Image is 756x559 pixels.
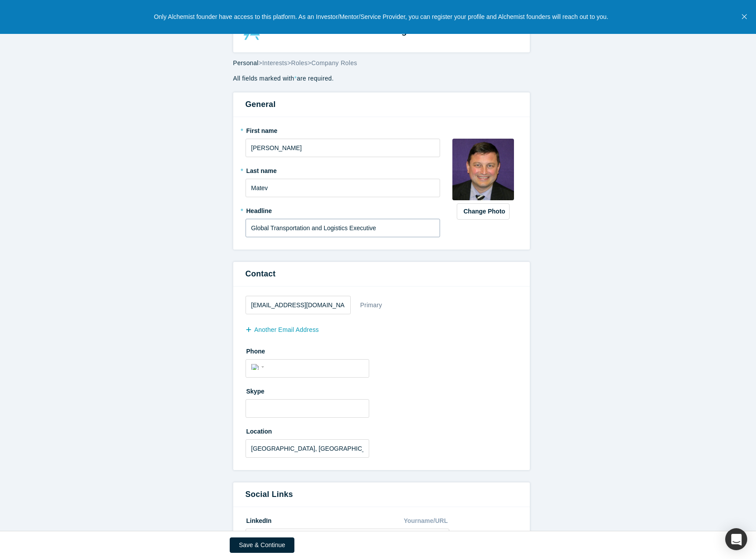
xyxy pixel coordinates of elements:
label: Location [246,424,517,436]
label: Skype [246,384,517,396]
div: Yourname/URL [404,513,449,529]
span: Personal [233,59,259,66]
h3: Contact [246,268,517,280]
label: Phone [246,344,517,356]
label: Headline [246,203,440,216]
button: Save & Continue [230,537,294,553]
label: First name [246,123,440,136]
img: Profile user default [452,139,514,200]
p: Only Alchemist founder have access to this platform. As an Investor/Mentor/Service Provider, you ... [154,12,609,22]
input: Enter a location [246,439,369,458]
label: LinkedIn [246,513,272,526]
span: Roles [291,59,308,66]
button: Change Photo [457,203,510,220]
span: Interests [262,59,287,66]
h3: Social Links [246,489,517,500]
div: > > > [233,59,530,68]
button: another Email Address [246,322,328,338]
input: Partner, CEO [246,219,440,237]
span: Company Roles [312,59,357,66]
h3: General [246,99,517,110]
label: Last name [246,163,440,176]
p: All fields marked with are required. [233,74,530,83]
div: Primary [360,298,383,313]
